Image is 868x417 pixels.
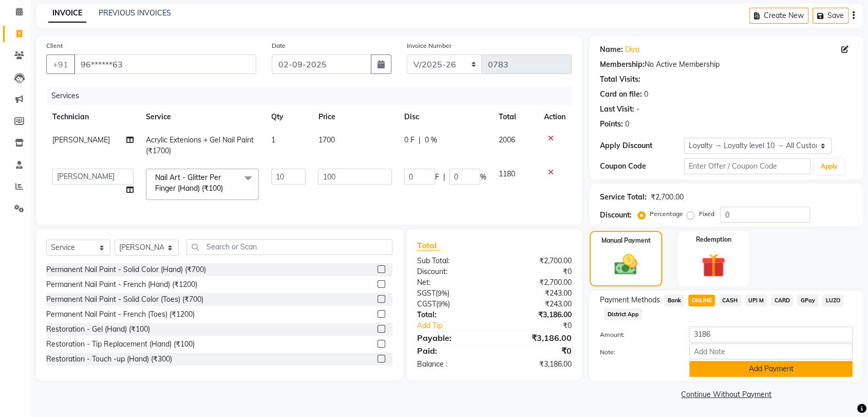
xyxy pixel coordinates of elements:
div: Permanent Nail Paint - French (Hand) (₹1200) [46,279,197,290]
div: Total: [409,310,495,320]
div: Total Visits: [600,74,640,85]
div: Restoration - Tip Replacement (Hand) (₹100) [46,339,195,350]
label: Percentage [650,209,683,219]
input: Enter Offer / Coupon Code [684,158,810,174]
div: Name: [600,44,623,55]
input: Search or Scan [186,239,392,255]
span: Payment Methods [600,295,660,305]
label: Fixed [699,209,714,219]
span: Bank [664,295,684,306]
label: Invoice Number [407,41,451,50]
span: Acrylic Extenions + Gel Nail Paint (₹1700) [146,135,254,155]
div: Services [47,86,579,105]
div: ₹243.00 [495,288,580,299]
div: 0 [625,119,629,130]
th: Technician [46,105,140,129]
div: Last Visit: [600,104,634,115]
div: Apply Discount [600,140,684,151]
label: Note: [592,348,682,357]
label: Client [46,41,63,50]
img: _gift.svg [694,250,732,280]
div: Discount: [600,210,632,221]
span: 2006 [499,135,515,144]
span: CASH [719,295,741,306]
span: CGST [417,299,436,309]
div: No Active Membership [600,59,853,70]
div: ₹2,700.00 [495,256,580,266]
div: Permanent Nail Paint - Solid Color (Toes) (₹700) [46,294,203,305]
th: Disc [398,105,493,129]
div: ₹3,186.00 [495,359,580,370]
span: UPI M [745,295,767,306]
div: Sub Total: [409,256,495,266]
th: Total [493,105,538,129]
span: LUZO [822,295,843,306]
span: 0 F [404,135,414,146]
button: Save [813,8,848,24]
button: +91 [46,55,75,74]
div: Membership: [600,59,645,70]
div: Permanent Nail Paint - French (Toes) (₹1200) [46,309,195,320]
span: [PERSON_NAME] [52,135,110,144]
button: Add Payment [689,361,853,377]
span: % [480,172,486,183]
th: Price [312,105,398,129]
div: ₹0 [495,345,580,357]
span: 1180 [499,169,515,178]
div: ₹0 [508,320,579,331]
img: _cash.svg [607,251,644,278]
span: | [419,135,421,146]
a: PREVIOUS INVOICES [99,8,171,17]
button: Apply [815,159,844,174]
span: District App [604,309,642,320]
span: GPay [797,295,818,306]
th: Service [140,105,265,129]
a: Continue Without Payment [592,389,861,400]
th: Qty [265,105,312,129]
div: ₹3,186.00 [495,332,580,344]
div: Net: [409,277,495,288]
span: 1700 [318,135,334,144]
a: Diya [625,44,639,55]
div: Balance : [409,359,495,370]
div: Paid: [409,345,495,357]
a: INVOICE [48,4,86,23]
div: ₹2,700.00 [495,277,580,288]
div: ( ) [409,288,495,299]
span: Nail Art - Glitter Per Finger (Hand) (₹100) [155,173,223,193]
div: Service Total: [600,192,647,203]
input: Amount [689,327,853,342]
div: Restoration - Gel (Hand) (₹100) [46,324,150,335]
span: 0 % [425,135,437,146]
span: ONLINE [688,295,715,306]
div: Discount: [409,266,495,277]
span: CARD [771,295,793,306]
div: Coupon Code [600,161,684,172]
div: Points: [600,119,623,130]
div: Payable: [409,332,495,344]
input: Search by Name/Mobile/Email/Code [74,55,256,74]
label: Manual Payment [601,236,651,245]
div: ( ) [409,299,495,310]
div: - [636,104,639,115]
label: Redemption [695,235,731,244]
a: Add Tip [409,320,508,331]
input: Add Note [689,343,853,359]
div: Permanent Nail Paint - Solid Color (Hand) (₹700) [46,264,206,275]
span: F [435,172,439,183]
div: ₹3,186.00 [495,310,580,320]
div: ₹243.00 [495,299,580,310]
span: 9% [438,300,448,308]
span: Total [417,240,441,251]
label: Date [272,41,286,50]
label: Amount: [592,330,682,339]
span: | [443,172,445,183]
span: SGST [417,288,436,298]
button: Create New [749,8,808,24]
div: 0 [644,89,648,100]
div: ₹2,700.00 [651,192,683,203]
a: x [223,184,228,193]
div: Card on file: [600,89,642,100]
span: 1 [271,135,275,144]
div: ₹0 [495,266,580,277]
